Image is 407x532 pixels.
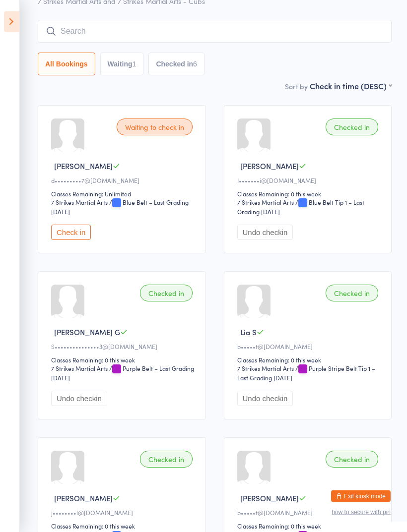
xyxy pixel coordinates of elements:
[237,198,294,207] div: 7 Strikes Martial Arts
[237,391,293,407] button: Undo checkin
[117,119,193,136] div: Waiting to check in
[140,451,193,468] div: Checked in
[331,490,391,502] button: Exit kiosk mode
[332,509,391,516] button: how to secure with pin
[193,60,197,68] div: 6
[326,285,378,302] div: Checked in
[240,161,299,172] span: [PERSON_NAME]
[51,509,196,517] div: j••••••••l@[DOMAIN_NAME]
[240,327,257,338] span: Lia S
[51,198,108,207] div: 7 Strikes Martial Arts
[237,364,294,373] div: 7 Strikes Martial Arts
[51,364,108,373] div: 7 Strikes Martial Arts
[237,190,382,198] div: Classes Remaining: 0 this week
[54,327,120,338] span: [PERSON_NAME] G
[51,356,196,364] div: Classes Remaining: 0 this week
[51,522,196,531] div: Classes Remaining: 0 this week
[310,81,392,92] div: Check in time (DESC)
[237,356,382,364] div: Classes Remaining: 0 this week
[237,177,382,185] div: I•••••••i@[DOMAIN_NAME]
[38,20,392,43] input: Search
[100,53,144,76] button: Waiting1
[237,225,293,240] button: Undo checkin
[237,522,382,531] div: Classes Remaining: 0 this week
[38,53,95,76] button: All Bookings
[326,451,378,468] div: Checked in
[51,190,196,198] div: Classes Remaining: Unlimited
[237,509,382,517] div: b•••••t@[DOMAIN_NAME]
[54,493,113,504] span: [PERSON_NAME]
[51,225,91,240] button: Check in
[237,343,382,351] div: b•••••t@[DOMAIN_NAME]
[51,391,107,407] button: Undo checkin
[51,177,196,185] div: d•••••••••7@[DOMAIN_NAME]
[148,53,204,76] button: Checked in6
[285,82,308,92] label: Sort by
[140,285,193,302] div: Checked in
[54,161,113,172] span: [PERSON_NAME]
[240,493,299,504] span: [PERSON_NAME]
[133,60,136,68] div: 1
[51,343,196,351] div: S•••••••••••••••3@[DOMAIN_NAME]
[326,119,378,136] div: Checked in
